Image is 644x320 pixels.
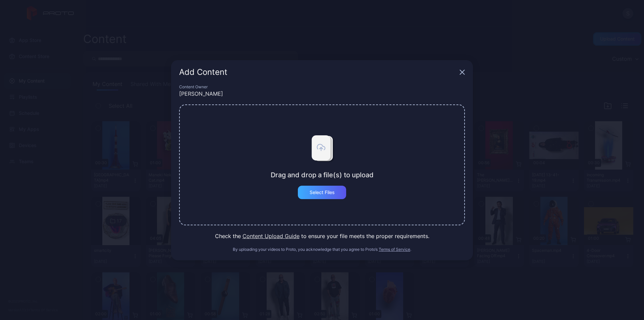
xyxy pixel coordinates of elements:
[179,68,457,76] div: Add Content
[179,84,465,90] div: Content Owner
[271,171,374,179] div: Drag and drop a file(s) to upload
[179,90,465,98] div: [PERSON_NAME]
[179,247,465,252] div: By uploading your videos to Proto, you acknowledge that you agree to Proto’s .
[310,190,335,195] div: Select Files
[379,247,410,252] button: Terms of Service
[298,186,346,199] button: Select Files
[179,232,465,240] div: Check the to ensure your file meets the proper requirements.
[243,232,300,240] button: Content Upload Guide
